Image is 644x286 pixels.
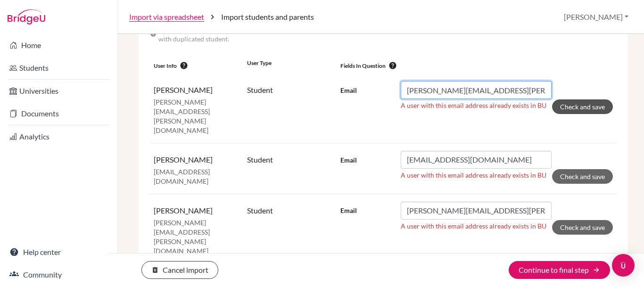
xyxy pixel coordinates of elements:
[2,127,116,146] a: Analytics
[401,202,552,220] input: Please enter user's email address
[154,155,239,165] p: [PERSON_NAME]
[509,261,610,279] button: Continue to final step
[401,151,552,169] input: Please enter user's email address
[340,206,357,215] label: Email
[2,265,116,284] a: Community
[154,98,239,135] p: [PERSON_NAME][EMAIL_ADDRESS][PERSON_NAME][DOMAIN_NAME]
[8,9,45,25] img: Bridge-U
[2,243,116,261] a: Help center
[221,11,314,23] span: Import students and parents
[337,55,617,74] th: Fields in question
[552,99,613,114] button: Check and save
[154,167,239,186] p: [EMAIL_ADDRESS][DOMAIN_NAME]
[560,8,633,26] button: [PERSON_NAME]
[401,221,552,231] p: A user with this email address already exists in BU
[340,155,357,165] label: Email
[2,104,116,123] a: Documents
[208,12,217,22] i: chevron_right
[247,85,333,96] p: student
[340,86,357,95] label: Email
[401,81,552,99] input: Please enter user's email address
[247,205,333,216] p: student
[154,85,239,96] p: [PERSON_NAME]
[154,218,239,256] p: [PERSON_NAME][EMAIL_ADDRESS][PERSON_NAME][DOMAIN_NAME]
[401,171,552,180] p: A user with this email address already exists in BU
[150,55,243,74] th: User info
[150,31,157,37] span: info
[154,205,239,216] p: [PERSON_NAME]
[177,61,191,70] button: user-info-help
[151,266,159,274] i: delete
[401,101,552,110] p: A user with this email address already exists in BU
[129,11,204,23] a: Import via spreadsheet
[2,58,116,77] a: Students
[247,155,333,165] p: student
[2,82,116,100] a: Universities
[150,24,617,44] p: Correcting student data will also often correct parent data. In case of duplicated student emails...
[593,266,600,274] i: arrow_forward
[243,55,337,74] th: User type
[612,254,635,277] div: Open Intercom Messenger
[552,169,613,184] button: Check and save
[552,220,613,235] button: Check and save
[141,261,218,279] button: Cancel import
[386,61,400,70] button: fields-in-question-help
[2,36,116,55] a: Home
